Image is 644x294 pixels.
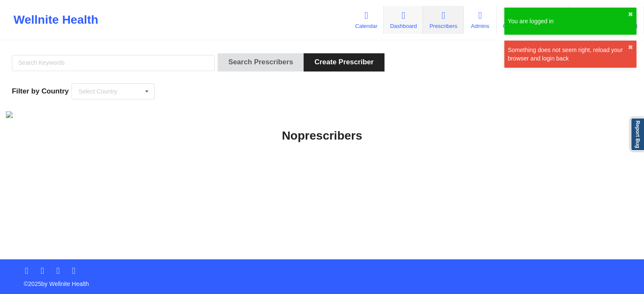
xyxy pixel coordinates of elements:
[78,88,117,94] div: Select Country
[304,53,384,71] button: Create Prescriber
[349,6,384,34] a: Calendar
[628,44,633,51] button: close
[464,6,497,34] a: Admins
[508,17,628,25] div: You are logged in
[18,274,626,288] p: © 2025 by Wellnite Health
[12,55,215,71] input: Search Keywords
[497,6,531,34] a: Coaches
[218,53,304,71] button: Search Prescribers
[6,111,638,118] img: foRBiVDZMKwAAAAASUVORK5CYII=
[6,128,638,143] h1: No prescribers
[423,6,463,34] a: Prescribers
[12,87,69,95] span: Filter by Country
[508,46,628,63] div: Something does not seem right, reload your browser and login back
[384,6,423,34] a: Dashboard
[628,11,633,18] button: close
[630,118,644,151] a: Report Bug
